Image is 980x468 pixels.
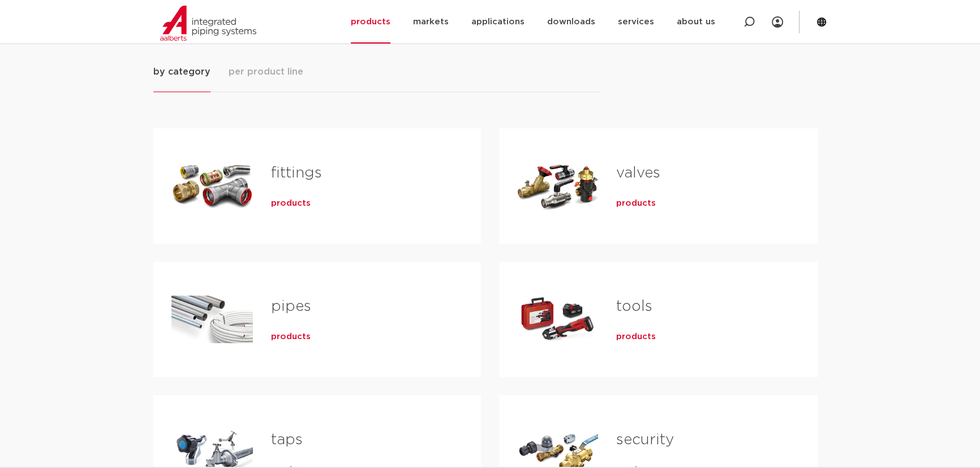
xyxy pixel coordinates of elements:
[547,18,595,26] font: downloads
[271,299,311,314] a: pipes
[271,332,311,341] font: products
[153,67,210,76] font: by category
[271,331,311,343] a: products
[616,198,656,209] a: products
[271,198,311,209] a: products
[618,18,654,26] font: services
[677,18,715,26] font: about us
[616,299,652,314] a: tools
[616,199,656,207] font: products
[616,332,656,341] font: products
[271,432,303,447] a: taps
[616,166,660,180] a: valves
[413,18,449,26] font: markets
[229,67,303,76] font: per product line
[271,166,322,180] a: fittings
[616,432,674,447] a: security
[271,199,311,207] font: products
[471,18,525,26] font: applications
[616,331,656,343] a: products
[351,18,390,26] font: products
